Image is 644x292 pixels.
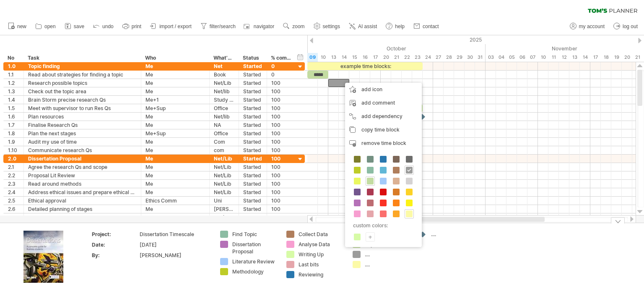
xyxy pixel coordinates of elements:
[568,21,607,32] a: my account
[271,171,291,179] div: 100
[214,87,234,95] div: Net/lib
[214,96,234,104] div: Study Room
[486,53,496,62] div: Monday, 3 November 2025
[28,79,137,87] div: Research possible topics
[366,233,374,241] div: +
[145,155,205,163] div: Me
[8,96,19,104] div: 1.4
[214,79,234,87] div: Net/Lib
[271,62,291,70] div: 0
[214,197,234,205] div: Uni
[210,24,236,29] span: filter/search
[214,155,234,163] div: Net/Lib
[23,231,63,283] img: ae64b563-e3e0-416d-90a8-e32b171956a1.jpg
[140,252,210,259] div: [PERSON_NAME]
[527,53,538,62] div: Friday, 7 November 2025
[411,21,441,32] a: contact
[28,188,137,196] div: Address ethical issues and prepare ethical statement
[28,155,137,163] div: Dissertation Proposal
[8,163,19,171] div: 2.1
[601,53,611,62] div: Tuesday, 18 November 2025
[92,231,138,238] div: Project:
[271,197,291,205] div: 100
[271,188,291,196] div: 100
[243,146,262,154] div: Started
[444,53,454,62] div: Tuesday, 28 October 2025
[381,53,391,62] div: Monday, 20 October 2025
[140,231,210,238] div: Dissertation Timescale
[299,251,344,258] div: Writing Up
[145,121,205,129] div: Me
[243,96,262,104] div: Started
[145,188,205,196] div: Me
[361,140,406,146] span: remove time block
[145,113,205,121] div: Me
[132,24,141,29] span: print
[506,53,517,62] div: Wednesday, 5 November 2025
[312,21,343,32] a: settings
[244,44,486,53] div: October 2025
[145,163,205,171] div: Me
[8,155,19,163] div: 2.0
[145,180,205,188] div: Me
[243,104,262,112] div: Started
[28,146,137,154] div: Communicate research Qs
[271,155,291,163] div: 100
[8,197,19,205] div: 2.5
[198,21,238,32] a: filter/search
[611,53,622,62] div: Wednesday, 19 November 2025
[271,96,291,104] div: 100
[395,24,405,29] span: help
[299,231,344,238] div: Collect Data
[8,87,19,95] div: 1.3
[538,53,548,62] div: Monday, 10 November 2025
[8,121,19,129] div: 1.7
[145,138,205,146] div: Me
[271,138,291,146] div: 100
[243,188,262,196] div: Started
[271,71,291,79] div: 0
[271,180,291,188] div: 100
[44,24,56,29] span: open
[242,21,277,32] a: navigator
[412,53,423,62] div: Thursday, 23 October 2025
[62,21,87,32] a: save
[8,113,19,121] div: 1.6
[145,62,205,70] div: Me
[361,126,400,133] span: copy time block
[8,62,19,70] div: 1.0
[323,24,340,29] span: settings
[243,155,262,163] div: Started
[214,180,234,188] div: Net/Lib
[28,129,137,137] div: Plan the next stages
[328,53,339,62] div: Monday, 13 October 2025
[345,110,422,123] div: add dependency
[307,62,423,70] div: example time blocks:
[271,121,291,129] div: 100
[214,104,234,112] div: Office
[347,21,379,32] a: AI assist
[92,241,138,248] div: Date:
[271,205,291,213] div: 100
[243,129,262,137] div: Started
[8,71,19,79] div: 1.1
[475,53,486,62] div: Friday, 31 October 2025
[318,53,328,62] div: Friday, 10 October 2025
[254,24,274,29] span: navigator
[271,87,291,95] div: 100
[6,21,29,32] a: new
[214,71,234,79] div: Book
[214,188,234,196] div: Net/Lib
[271,79,291,87] div: 100
[28,163,137,171] div: Agree the research Qs and scope
[214,62,234,70] div: Net
[243,205,262,213] div: Started
[517,53,527,62] div: Thursday, 6 November 2025
[145,171,205,179] div: Me
[345,96,422,110] div: add comment
[8,171,19,179] div: 2.2
[214,121,234,129] div: NA
[232,241,278,255] div: Dissertation Proposal
[349,220,415,231] div: custom colors:
[243,171,262,179] div: Started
